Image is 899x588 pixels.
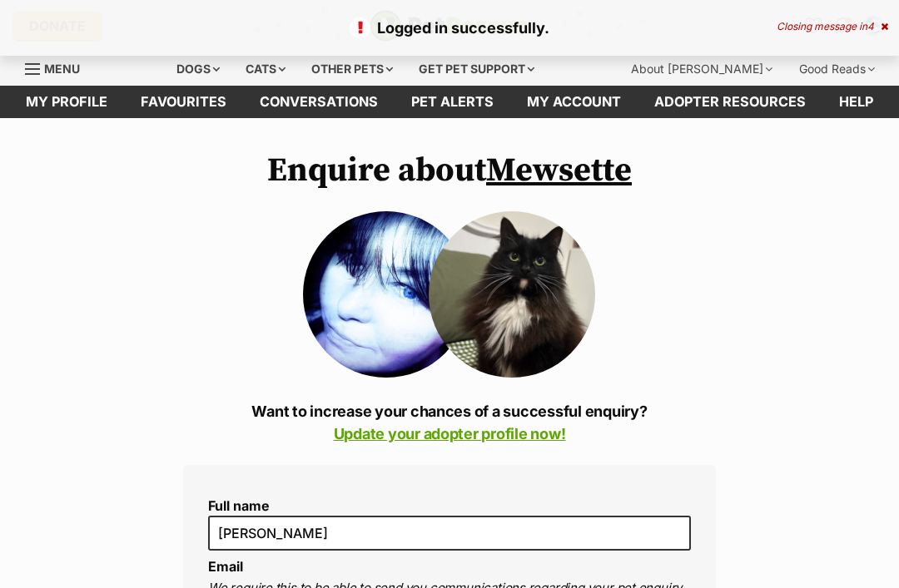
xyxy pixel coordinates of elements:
[429,211,595,378] img: Mewsette
[486,150,632,191] a: Mewsette
[208,558,243,575] label: Email
[510,86,638,118] a: My account
[44,62,80,76] span: Menu
[234,52,297,86] div: Cats
[300,52,405,86] div: Other pets
[243,86,395,118] a: conversations
[638,86,822,118] a: Adopter resources
[183,400,716,445] p: Want to increase your chances of a successful enquiry?
[165,52,231,86] div: Dogs
[124,86,243,118] a: Favourites
[619,52,784,86] div: About [PERSON_NAME]
[407,52,546,86] div: Get pet support
[183,151,716,190] h1: Enquire about
[9,86,124,118] a: My profile
[25,52,92,82] a: Menu
[787,52,887,86] div: Good Reads
[303,211,469,378] img: lne6vfjhwevpcaqnguxw.jpg
[822,86,890,118] a: Help
[395,86,510,118] a: Pet alerts
[208,516,691,551] input: E.g. Jimmy Chew
[208,498,691,513] label: Full name
[334,425,566,442] a: Update your adopter profile now!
